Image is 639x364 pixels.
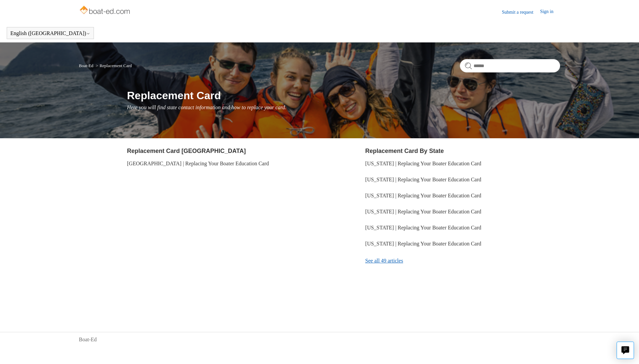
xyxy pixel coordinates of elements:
input: Search [460,59,560,72]
a: [US_STATE] | Replacing Your Boater Education Card [365,209,481,214]
a: [US_STATE] | Replacing Your Boater Education Card [365,241,481,246]
a: Replacement Card [GEOGRAPHIC_DATA] [127,148,246,154]
li: Replacement Card [95,63,132,68]
a: Submit a request [502,9,540,16]
a: Replacement Card By State [365,148,444,154]
a: Boat-Ed [79,63,93,68]
a: [GEOGRAPHIC_DATA] | Replacing Your Boater Education Card [127,161,269,166]
a: Sign in [540,8,560,16]
a: [US_STATE] | Replacing Your Boater Education Card [365,177,481,182]
a: [US_STATE] | Replacing Your Boater Education Card [365,225,481,230]
p: Here you will find state contact information and how to replace your card. [127,104,560,112]
a: See all 49 articles [365,252,560,270]
a: Boat-Ed [79,336,97,344]
button: English ([GEOGRAPHIC_DATA]) [10,30,90,36]
a: [US_STATE] | Replacing Your Boater Education Card [365,161,481,166]
h1: Replacement Card [127,87,560,104]
img: Boat-Ed Help Center home page [79,4,132,17]
li: Boat-Ed [79,63,95,68]
a: [US_STATE] | Replacing Your Boater Education Card [365,193,481,198]
button: Live chat [617,342,634,359]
